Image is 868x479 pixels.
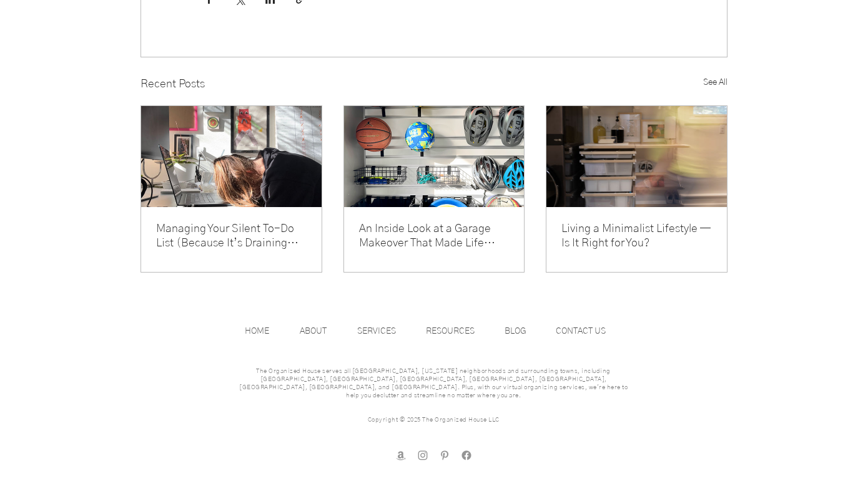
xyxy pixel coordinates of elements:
[293,322,351,341] a: ABOUT
[395,449,407,462] img: amazon store front
[239,322,293,341] a: HOME
[395,449,473,462] ul: Social Bar
[420,322,481,341] p: RESOURCES
[550,322,629,341] a: CONTACT US
[351,322,402,341] p: SERVICES
[239,368,628,399] span: The Organized House serves all [GEOGRAPHIC_DATA], [US_STATE] neighborhoods and surrounding towns,...
[498,322,533,341] p: BLOG
[498,322,550,341] a: BLOG
[368,417,500,423] span: Copyright © 2025 The Organized House LLC
[156,222,307,251] a: Managing Your Silent To-Do List (Because It’s Draining Your Energy)
[546,106,727,207] img: Living a Minimalist Lifestyle — Is It Right for You?
[550,322,612,341] p: CONTACT US
[417,449,429,462] img: Instagram
[239,322,275,341] p: HOME
[460,449,473,462] img: facebook
[561,222,712,251] a: Living a Minimalist Lifestyle — Is It Right for You?
[293,322,333,341] p: ABOUT
[239,322,629,341] nav: Site
[344,106,525,207] img: An Inside Look at a Garage Makeover That Made Life Easier
[351,322,420,341] a: SERVICES
[438,449,451,462] img: Pinterest
[703,76,727,93] a: See All
[420,322,498,341] a: RESOURCES
[141,76,205,93] h2: Recent Posts
[141,106,322,207] img: Managing Your Silent To-Do List (Because It’s Draining Your Energy)
[359,222,510,251] a: An Inside Look at a Garage Makeover That Made Life Easier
